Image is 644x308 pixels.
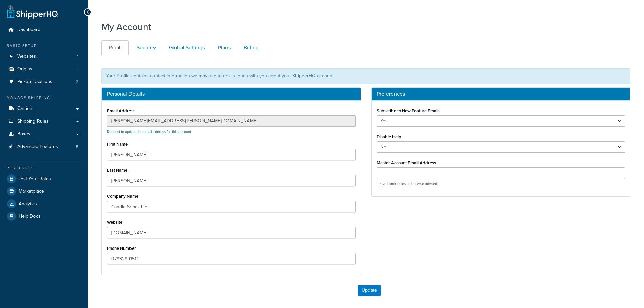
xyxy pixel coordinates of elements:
[77,54,78,60] span: 1
[19,214,41,219] span: Help Docs
[19,189,44,194] span: Marketplace
[5,50,83,63] li: Websites
[5,50,83,63] a: Websites 1
[107,194,138,199] label: Company Name
[377,181,625,186] p: Leave blank unless otherwise advised
[5,141,83,153] a: Advanced Features 5
[237,40,264,55] a: Billing
[5,63,83,75] a: Origins 2
[5,24,83,36] a: Dashboard
[107,108,135,113] label: Email Address
[211,40,236,55] a: Plans
[377,134,401,139] label: Disable Help
[107,246,136,251] label: Phone Number
[129,40,161,55] a: Security
[377,108,440,113] label: Subscribe to New Feature Emails
[101,68,630,84] div: Your Profile contains contact information we may use to get in touch with you about your ShipperH...
[107,168,127,173] label: Last Name
[76,79,78,85] span: 2
[107,220,122,225] label: Website
[5,165,83,171] div: Resources
[17,144,58,150] span: Advanced Features
[17,119,49,124] span: Shipping Rules
[107,129,191,134] a: Request to update the email address for this account
[19,201,37,207] span: Analytics
[101,20,151,33] h1: My Account
[377,91,625,97] h3: Preferences
[17,66,32,72] span: Origins
[101,40,129,55] a: Profile
[5,210,83,222] a: Help Docs
[107,91,356,97] h3: Personal Details
[5,102,83,115] a: Carriers
[5,115,83,128] a: Shipping Rules
[162,40,210,55] a: Global Settings
[76,144,78,150] span: 5
[5,76,83,88] li: Pickup Locations
[5,76,83,88] a: Pickup Locations 2
[5,95,83,101] div: Manage Shipping
[5,198,83,210] a: Analytics
[76,66,78,72] span: 2
[17,79,52,85] span: Pickup Locations
[17,131,30,137] span: Boxes
[5,141,83,153] li: Advanced Features
[5,173,83,185] a: Test Your Rates
[5,185,83,197] a: Marketplace
[5,128,83,140] a: Boxes
[5,63,83,75] li: Origins
[358,285,381,296] button: Update
[377,160,436,165] label: Master Account Email Address
[17,54,36,60] span: Websites
[17,106,34,112] span: Carriers
[17,27,40,33] span: Dashboard
[7,5,58,19] a: ShipperHQ Home
[19,176,51,182] span: Test Your Rates
[107,142,128,147] label: First Name
[5,43,83,49] div: Basic Setup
